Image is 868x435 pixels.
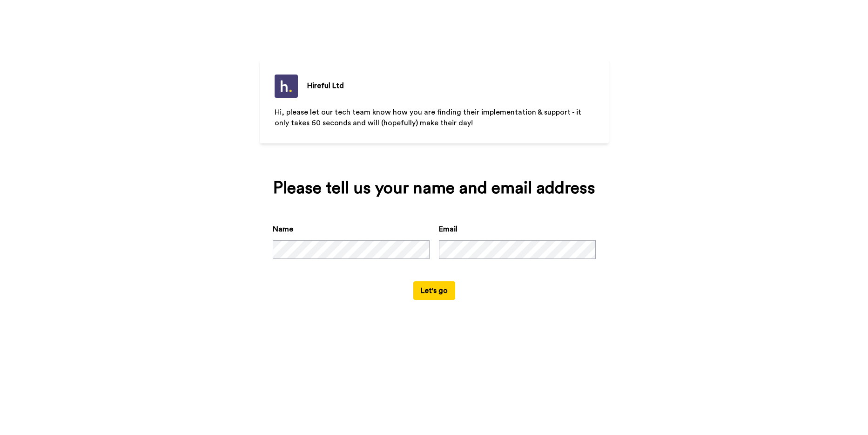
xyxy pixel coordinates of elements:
[413,281,455,300] button: Let's go
[273,179,596,197] div: Please tell us your name and email address
[273,224,293,235] label: Name
[275,109,583,127] span: Hi, please let our tech team know how you are finding their implementation & support - it only ta...
[307,80,344,91] div: Hireful Ltd
[439,224,458,235] label: Email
